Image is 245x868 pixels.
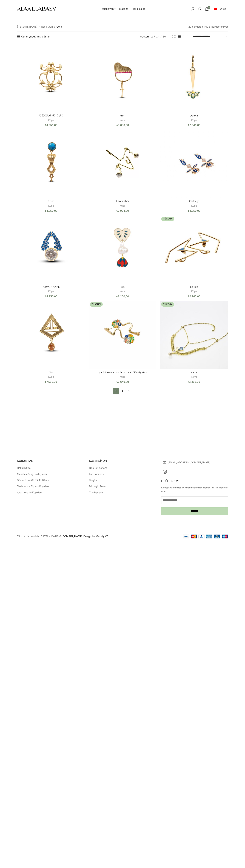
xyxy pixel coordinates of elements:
a: Güvenlik ve Gizlilik Politikası [17,479,50,482]
span: ₺ [45,124,46,127]
a: 0 [203,5,210,12]
bdi: 8.250,00 [116,295,129,298]
a: Küpe [48,204,54,207]
a: Site logo [17,7,56,10]
select: Sipariş [193,34,228,39]
input: E-posta adresi * [161,496,228,504]
a: The Reverie [89,491,103,494]
a: Izgara görünümü 3 [178,34,181,39]
a: Izgara görünümü 4 [184,34,187,39]
nav: Breadcrumb [17,25,62,29]
span: Koleksiyon [101,7,114,11]
a: Liste öğesi bağlantısı [163,461,228,464]
a: Küpe [120,119,126,122]
bdi: 3.036,00 [116,124,129,127]
span: ₺ [116,209,118,212]
bdi: 7.590,00 [45,380,57,383]
span: Renk ürün [41,25,53,29]
a: 36 [161,35,167,39]
a: Küpe [191,290,197,293]
a: [GEOGRAPHIC_DATA] [39,114,63,117]
span: Türkçe [218,7,226,10]
a: Küpe [48,290,54,293]
a: → [126,388,132,394]
a: Hakkımızda [132,5,146,12]
a: [PERSON_NAME] [17,25,37,29]
bdi: 4.950,00 [45,124,57,127]
a: Carthage [160,130,228,198]
span: Tükendi [161,217,174,221]
span: ₺ [116,295,118,298]
a: Daphne [17,215,85,283]
a: Alexandria [17,44,85,112]
bdi: 4.950,00 [188,209,200,212]
img: Türkçe [214,8,217,10]
a: Aurora [190,114,198,117]
span: ₺ [45,209,46,212]
div: Ana yönlendirici [58,5,189,12]
span: Tükendi [161,302,174,306]
a: Hyacinthus Altın Kaplama Kadın Gümüş Küpe [98,371,148,374]
span: ₺ [45,295,46,298]
a: Far Horizons [89,472,104,476]
span: 24 [156,35,159,38]
a: Candelabra [89,130,156,198]
bdi: 4.950,00 [45,295,57,298]
bdi: 5.195,00 [188,380,200,383]
h5: KOLEKSİYON [89,459,156,463]
a: Azure [48,199,54,203]
span: ₺ [188,124,189,127]
a: İptal ve İade Koşulları [17,491,42,494]
h5: KURUMSAL [17,459,84,463]
span: Tükendi [90,302,103,306]
span: Gold [56,25,62,29]
a: Giza [17,301,85,369]
nav: Ürün Sayfalandırma [17,388,228,394]
a: Koleksiyon [101,5,116,12]
a: Origins [89,479,98,482]
img: payments [183,535,228,538]
span: ₺ [116,124,118,127]
a: Küpe [120,204,126,207]
a: 12 [149,35,154,39]
bdi: 2.640,00 [188,124,200,127]
span: Hakkımızda [132,7,146,11]
a: Mesafeli Satış Sözleşmesi [17,472,47,476]
a: Küpe [120,375,126,379]
span: 0 [208,6,210,9]
a: tr_TRTürkçe [213,5,228,12]
a: Küpe [191,204,197,207]
a: Küpe [48,119,54,122]
a: Eos [121,285,124,288]
a: Küpe [191,119,197,122]
bdi: 2.640,00 [116,380,129,383]
span: ₺ [188,209,189,212]
a: Sayfa 2 [119,388,126,394]
a: Izgara görünümü 2 [172,34,176,39]
bdi: 2.265,00 [188,295,200,298]
a: Neo Reflections [89,466,108,470]
span: 12 [150,35,153,38]
a: Eos [89,215,156,283]
a: Candelabra [116,199,129,203]
a: 24 [155,35,161,39]
bdi: 2.904,00 [116,209,129,212]
span: ₺ [116,380,118,383]
a: Epsilon [160,215,228,283]
a: Icarus [160,301,228,369]
a: Arama [196,5,203,12]
span: ₺ [188,380,190,383]
a: [PERSON_NAME] [42,285,60,288]
p: Kampanyalarımızdan ve indirimlerimizden güncel olarak haberdar olun. [161,486,228,493]
a: Teslimat ve Sipariş Koşulları [17,485,49,488]
a: Epsilon [190,285,198,288]
a: Design by Melody CS [83,535,109,538]
bdi: 4.950,00 [45,209,57,212]
a: Icarus [191,371,197,374]
a: [DOMAIN_NAME] [62,535,82,538]
p: 22 sonuçtan 1-12 arası gösteriliyor [188,25,228,29]
span: Göster [140,35,149,39]
span: 36 [163,35,166,38]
